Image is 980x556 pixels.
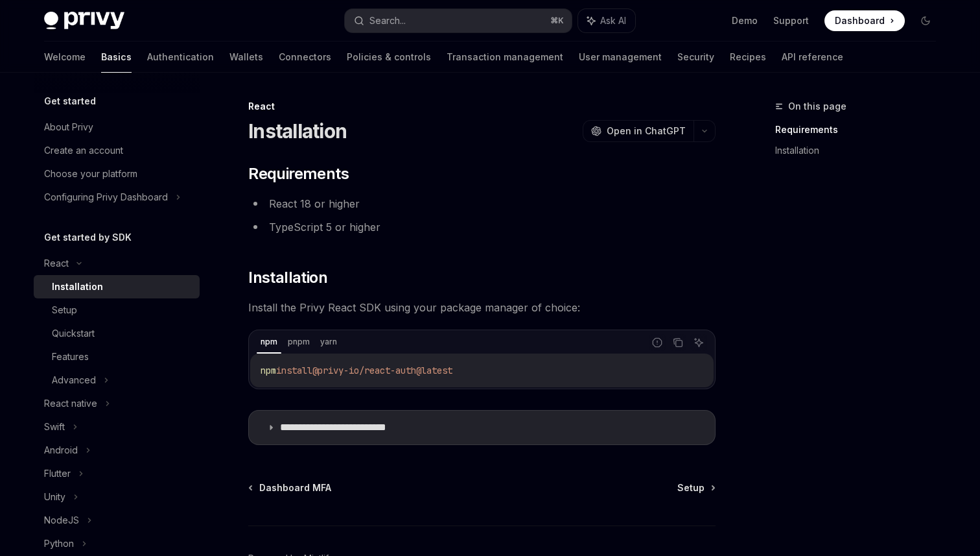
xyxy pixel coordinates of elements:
[147,42,214,73] a: Authentication
[44,93,96,109] h5: Get started
[915,10,936,31] button: Toggle dark mode
[248,119,347,143] h1: Installation
[257,334,281,350] div: npm
[730,42,766,73] a: Recipes
[732,14,758,27] a: Demo
[775,140,946,161] a: Installation
[261,365,276,376] span: npm
[52,349,89,365] div: Features
[34,275,200,298] a: Installation
[284,334,314,350] div: pnpm
[312,365,452,376] span: @privy-io/react-auth@latest
[44,419,65,435] div: Swift
[248,195,716,213] li: React 18 or higher
[690,334,707,351] button: Ask AI
[369,13,406,29] div: Search...
[579,42,662,73] a: User management
[52,302,77,318] div: Setup
[773,14,809,27] a: Support
[34,298,200,322] a: Setup
[677,481,714,494] a: Setup
[44,256,69,271] div: React
[229,42,263,73] a: Wallets
[345,9,572,32] button: Search...⌘K
[44,189,168,205] div: Configuring Privy Dashboard
[44,442,78,458] div: Android
[52,326,95,341] div: Quickstart
[259,481,331,494] span: Dashboard MFA
[248,218,716,236] li: TypeScript 5 or higher
[447,42,563,73] a: Transaction management
[34,162,200,186] a: Choose your platform
[44,396,97,411] div: React native
[44,42,86,73] a: Welcome
[279,42,331,73] a: Connectors
[600,14,626,27] span: Ask AI
[52,279,103,295] div: Installation
[250,481,331,494] a: Dashboard MFA
[44,119,93,135] div: About Privy
[44,12,124,30] img: dark logo
[578,9,635,32] button: Ask AI
[607,125,686,138] span: Open in ChatGPT
[649,334,666,351] button: Report incorrect code
[583,120,694,142] button: Open in ChatGPT
[347,42,431,73] a: Policies & controls
[44,489,65,505] div: Unity
[34,322,200,345] a: Quickstart
[775,119,946,140] a: Requirements
[44,513,79,528] div: NodeJS
[44,536,74,551] div: Python
[276,365,312,376] span: install
[316,334,341,350] div: yarn
[52,372,96,388] div: Advanced
[44,230,132,245] h5: Get started by SDK
[782,42,843,73] a: API reference
[44,466,71,481] div: Flutter
[248,298,716,317] span: Install the Privy React SDK using your package manager of choice:
[34,139,200,162] a: Create an account
[34,345,200,369] a: Features
[824,10,905,31] a: Dashboard
[670,334,686,351] button: Copy the contents from the code block
[248,267,327,288] span: Installation
[677,481,705,494] span: Setup
[101,42,132,73] a: Basics
[550,16,564,26] span: ⌘ K
[44,166,137,182] div: Choose your platform
[248,100,716,113] div: React
[835,14,885,27] span: Dashboard
[788,99,846,114] span: On this page
[44,143,123,158] div: Create an account
[677,42,714,73] a: Security
[248,163,349,184] span: Requirements
[34,115,200,139] a: About Privy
